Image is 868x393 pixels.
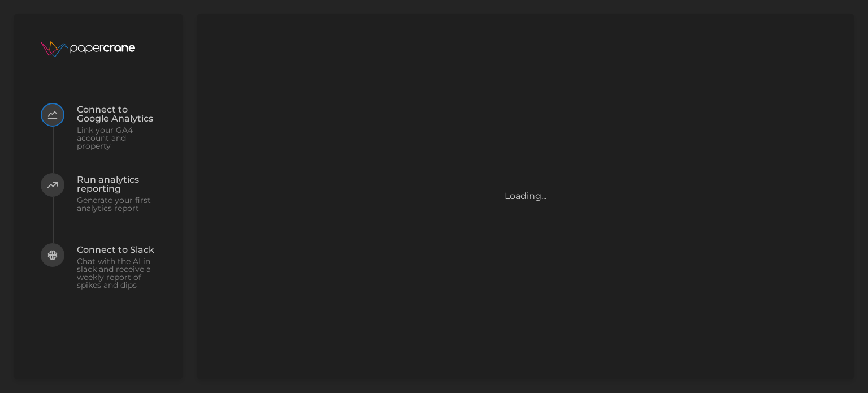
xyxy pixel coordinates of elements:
span: Generate your first analytics report [77,196,156,212]
span: Connect to Slack [77,245,156,254]
span: Chat with the AI in slack and receive a weekly report of spikes and dips [77,257,156,289]
button: Run analytics reportingGenerate your first analytics report [41,173,156,243]
span: Run analytics reporting [77,175,156,193]
span: Link your GA4 account and property [77,126,156,150]
span: Connect to Google Analytics [77,105,156,123]
p: Loading... [505,189,546,204]
button: Connect to Google AnalyticsLink your GA4 account and property [41,103,156,173]
button: Connect to SlackChat with the AI in slack and receive a weekly report of spikes and dips [41,243,156,313]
